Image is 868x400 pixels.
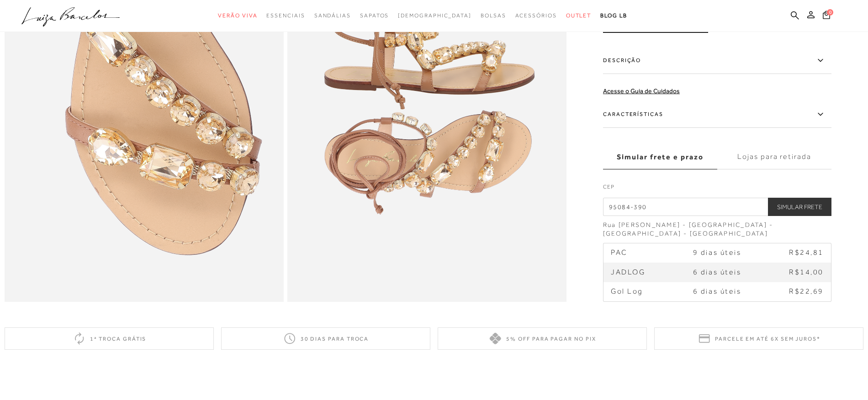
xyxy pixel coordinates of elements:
[481,7,506,24] a: categoryNavScreenReaderText
[611,287,643,295] span: Gol Log
[603,221,831,238] div: Rua [PERSON_NAME] - [GEOGRAPHIC_DATA] - [GEOGRAPHIC_DATA] - [GEOGRAPHIC_DATA]
[820,10,833,22] button: 0
[266,7,305,24] a: categoryNavScreenReaderText
[789,248,824,257] span: R$24,81
[611,248,628,257] span: PAC
[266,12,305,19] span: Essenciais
[314,12,351,19] span: Sandálias
[360,7,389,24] a: categoryNavScreenReaderText
[221,327,430,350] div: 30 dias para troca
[789,287,824,295] span: R$22,69
[515,7,557,24] a: categoryNavScreenReaderText
[218,12,257,19] span: Verão Viva
[693,248,741,257] span: 9 dias úteis
[481,12,506,19] span: Bolsas
[717,144,831,169] label: Lojas para retirada
[600,7,627,24] a: BLOG LB
[600,12,627,19] span: BLOG LB
[654,327,863,350] div: Parcele em até 6x sem juros*
[789,268,824,276] span: R$14,00
[314,7,351,24] a: categoryNavScreenReaderText
[360,12,389,19] span: Sapatos
[398,7,471,24] a: noSubCategoriesText
[603,47,831,74] label: Descrição
[603,182,831,195] label: CEP
[611,268,645,276] span: JADLOG
[603,101,831,127] label: Características
[438,327,647,350] div: 5% off para pagar no PIX
[603,144,717,169] label: Simular frete e prazo
[566,12,592,19] span: Outlet
[693,287,741,295] span: 6 dias úteis
[603,87,680,94] a: Acesse o Guia de Cuidados
[515,12,557,19] span: Acessórios
[768,198,831,216] button: Simular Frete
[827,9,833,16] span: 0
[603,198,831,216] input: CEP
[5,327,214,350] div: 1ª troca grátis
[566,7,592,24] a: categoryNavScreenReaderText
[398,12,471,19] span: [DEMOGRAPHIC_DATA]
[218,7,257,24] a: categoryNavScreenReaderText
[693,268,741,276] span: 6 dias úteis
